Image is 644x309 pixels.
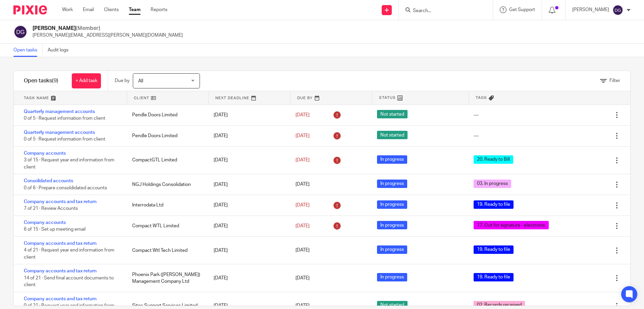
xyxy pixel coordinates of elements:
a: Quarterly management accounts [24,130,95,135]
span: 3 of 15 · Request year end information from client [24,158,114,169]
a: Audit logs [48,44,73,57]
span: [DATE] [296,113,310,117]
span: Filter [609,78,620,83]
span: [DATE] [296,248,310,253]
div: CompactGTL Limited [125,153,207,167]
span: [DATE] [296,203,310,207]
span: Not started [377,110,408,118]
span: Tags [476,95,487,101]
span: In progress [377,221,407,229]
div: [DATE] [207,271,288,285]
a: + Add task [72,73,101,88]
input: Search [412,8,473,14]
span: 19. Ready to file [474,200,514,209]
span: 7 of 21 · Review Accounts [24,206,78,211]
span: (9) [52,78,58,83]
div: Compact Wtl Tech Limited [125,244,207,257]
span: Status [379,95,396,101]
a: Email [83,6,94,13]
div: NGJ Holdings Consolidation [125,178,207,191]
div: [DATE] [207,178,288,191]
span: Not started [377,131,408,139]
a: Company accounts [24,220,66,225]
a: Reports [151,6,167,13]
span: 0 of 5 · Request information from client [24,137,105,142]
a: Clients [104,6,119,13]
a: Quarterly management accounts [24,109,95,114]
span: [DATE] [296,182,310,187]
a: Company accounts and tax return [24,297,97,301]
span: [DATE] [296,224,310,228]
a: Company accounts and tax return [24,269,97,273]
span: 19. Ready to file [474,245,514,254]
p: Due by [115,77,129,84]
div: Interrodata Ltd [125,198,207,212]
span: Get Support [509,7,535,12]
img: svg%3E [612,5,623,15]
h1: Open tasks [24,77,58,84]
div: [DATE] [207,153,288,167]
span: In progress [377,273,407,281]
div: [DATE] [207,108,288,122]
h2: [PERSON_NAME] [33,25,183,32]
span: 17. Out for signature - electronic [474,221,549,229]
a: Consolidated accounts [24,179,73,183]
div: [DATE] [207,198,288,212]
a: Company accounts and tax return [24,241,97,246]
span: In progress [377,200,407,209]
span: 19. Ready to file [474,273,514,281]
span: (Member) [76,26,100,31]
span: In progress [377,245,407,254]
p: [PERSON_NAME][EMAIL_ADDRESS][PERSON_NAME][DOMAIN_NAME] [33,32,183,39]
p: [PERSON_NAME] [572,6,609,13]
a: Company accounts [24,151,66,156]
img: Pixie [13,5,47,14]
div: [DATE] [207,219,288,233]
span: 0 of 5 · Request information from client [24,116,105,121]
div: Pendle Doors Limited [125,108,207,122]
span: [DATE] [296,304,310,308]
span: All [138,79,143,83]
div: --- [474,132,479,139]
div: Pendle Doors Limited [125,129,207,143]
a: Team [129,6,141,13]
span: 03. In progress [474,180,511,188]
a: Company accounts and tax return [24,199,97,204]
a: Work [62,6,73,13]
img: svg%3E [13,25,28,39]
span: 0 of 6 · Prepare consoldidated accounts [24,186,107,190]
span: [DATE] [296,158,310,162]
div: Compact WTL Limited [125,219,207,233]
span: In progress [377,180,407,188]
div: [DATE] [207,244,288,257]
a: Open tasks [13,44,43,57]
span: 4 of 21 · Request year end information from client [24,248,114,260]
span: 20. Ready to Bill [474,155,513,164]
span: 14 of 21 · Send final account documents to client [24,276,114,287]
div: [DATE] [207,129,288,143]
span: In progress [377,155,407,164]
span: [DATE] [296,133,310,138]
span: 6 of 15 · Set up meeting email [24,227,86,232]
div: Phoenix Park ([PERSON_NAME]) Management Company Ltd [125,268,207,288]
div: --- [474,112,479,118]
span: [DATE] [296,276,310,280]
